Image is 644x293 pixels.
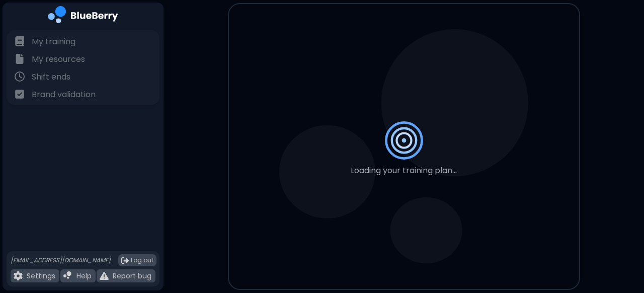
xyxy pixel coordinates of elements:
[32,53,85,65] p: My resources
[15,36,25,46] img: file icon
[100,271,109,280] img: file icon
[121,257,129,264] img: logout
[48,6,118,27] img: company logo
[351,165,457,177] p: Loading your training plan...
[15,89,25,99] img: file icon
[15,71,25,82] img: file icon
[32,36,75,48] p: My training
[27,271,55,280] p: Settings
[131,256,153,264] span: Log out
[76,271,92,280] p: Help
[15,54,25,64] img: file icon
[113,271,151,280] p: Report bug
[63,271,72,280] img: file icon
[32,89,96,101] p: Brand validation
[11,256,111,264] p: [EMAIL_ADDRESS][DOMAIN_NAME]
[32,71,70,83] p: Shift ends
[14,271,23,280] img: file icon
